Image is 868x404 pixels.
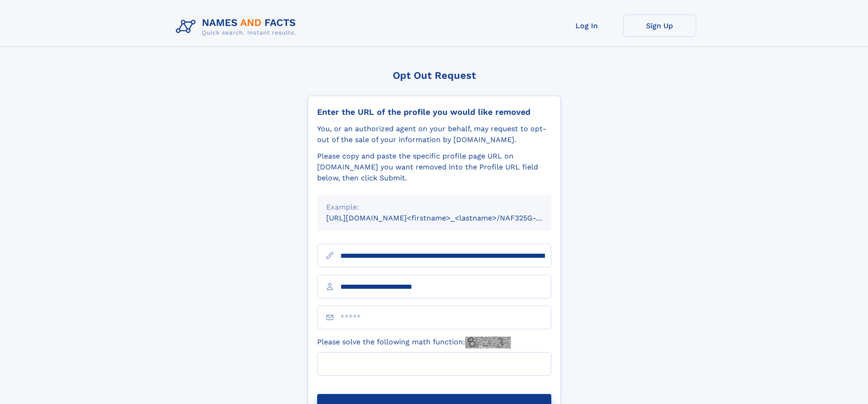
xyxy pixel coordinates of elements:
[326,202,542,213] div: Example:
[308,70,561,81] div: Opt Out Request
[317,123,551,145] div: You, or an authorized agent on your behalf, may request to opt-out of the sale of your informatio...
[326,214,569,222] small: [URL][DOMAIN_NAME]<firstname>_<lastname>/NAF325G-xxxxxxxx
[172,15,303,39] img: Logo Names and Facts
[317,151,551,184] div: Please copy and paste the specific profile page URL on [DOMAIN_NAME] you want removed into the Pr...
[317,107,551,117] div: Enter the URL of the profile you would like removed
[317,337,511,348] label: Please solve the following math function:
[623,15,696,37] a: Sign Up
[550,15,623,37] a: Log In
